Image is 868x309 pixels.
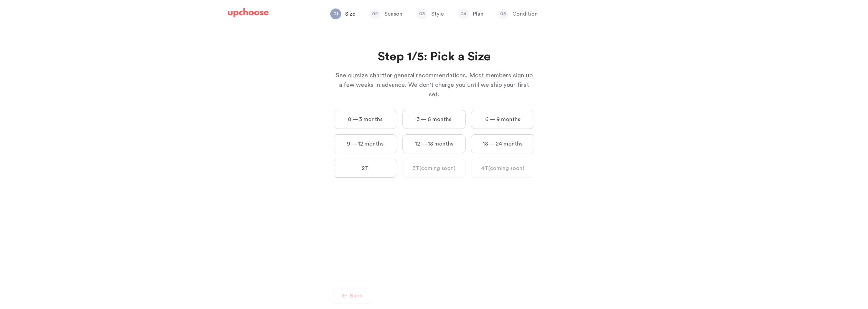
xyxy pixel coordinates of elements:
p: Size [345,10,355,18]
span: 04 [458,8,469,19]
label: 3 — 6 months [402,110,466,129]
label: 9 — 12 months [334,134,397,153]
p: See our for general recommendations. Most members sign up a few weeks in advance. We don't charge... [334,71,534,99]
p: Back [350,292,362,300]
p: Season [384,10,402,18]
h2: Step 1/5: Pick a Size [334,49,534,65]
span: 03 [416,8,427,19]
span: 02 [370,8,380,19]
p: Style [431,10,444,18]
button: Back [334,288,370,304]
label: 4T (coming soon) [471,159,534,178]
label: 2T [334,159,397,178]
label: 12 — 18 months [402,134,466,153]
p: Condition [512,10,538,18]
label: 3T (coming soon) [402,159,466,178]
span: 05 [497,8,508,19]
span: size chart [357,72,384,78]
label: 6 — 9 months [471,110,534,129]
img: UpChoose [228,8,269,18]
label: 0 — 3 months [334,110,397,129]
label: 18 — 24 months [471,134,534,153]
p: Plan [473,10,484,18]
a: UpChoose [228,8,269,21]
span: 01 [330,8,341,19]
